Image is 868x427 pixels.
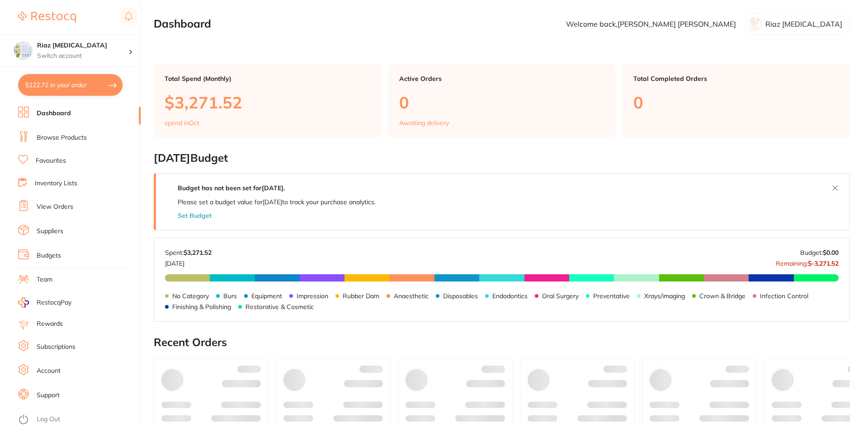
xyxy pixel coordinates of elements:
a: Inventory Lists [35,179,77,188]
p: Equipment [251,292,282,300]
a: Subscriptions [37,343,75,352]
a: Active Orders0Awaiting delivery [388,64,616,137]
a: Log Out [37,415,60,424]
p: Riaz [MEDICAL_DATA] [765,20,842,28]
p: No Category [172,292,209,300]
p: Spent: [165,249,212,256]
a: Support [37,391,60,400]
p: Anaesthetic [394,292,429,300]
button: $122.72 in your order [18,74,123,96]
a: Total Completed Orders0 [623,64,850,137]
p: Oral Surgery [542,292,579,300]
p: [DATE] [165,256,212,267]
p: Please set a budget value for [DATE] to track your purchase analytics. [178,198,376,206]
p: Infection Control [760,292,808,300]
span: RestocqPay [37,298,71,307]
img: Restocq Logo [18,12,76,23]
a: View Orders [37,202,73,211]
p: Welcome back, [PERSON_NAME] [PERSON_NAME] [566,20,736,28]
p: Disposables [443,292,478,300]
h4: Riaz Dental Surgery [37,41,128,50]
p: Budget: [800,249,839,256]
h2: Recent Orders [154,336,850,349]
p: Total Completed Orders [633,75,839,82]
strong: $3,271.52 [184,249,212,257]
a: Total Spend (Monthly)$3,271.52spend inOct [154,64,381,137]
p: Switch account [37,52,128,61]
a: Budgets [37,251,61,260]
p: spend in Oct [165,119,199,127]
p: $3,271.52 [165,93,370,112]
p: Total Spend (Monthly) [165,75,370,82]
h2: [DATE] Budget [154,152,850,164]
strong: $0.00 [823,249,839,257]
p: Endodontics [492,292,528,300]
button: Set Budget [178,212,212,219]
a: Favourites [36,156,66,165]
a: Browse Products [37,133,87,142]
p: 0 [633,93,839,112]
strong: Budget has not been set for [DATE] . [178,184,285,192]
a: Restocq Logo [18,7,76,28]
p: Awaiting delivery [399,119,449,127]
p: 0 [399,93,605,112]
h2: Dashboard [154,18,211,30]
p: Impression [297,292,328,300]
a: Dashboard [37,109,71,118]
p: Preventative [593,292,630,300]
a: Rewards [37,319,63,328]
a: Account [37,366,61,375]
img: Riaz Dental Surgery [14,42,32,60]
p: Remaining: [776,256,839,267]
p: Restorative & Cosmetic [245,303,314,310]
strong: $-3,271.52 [808,259,839,267]
p: Rubber Dam [343,292,379,300]
a: Suppliers [37,227,63,236]
p: Burs [223,292,237,300]
a: Team [37,275,52,284]
img: RestocqPay [18,297,29,308]
p: Finishing & Polishing [172,303,231,310]
p: Crown & Bridge [699,292,745,300]
p: Active Orders [399,75,605,82]
button: Log Out [18,413,138,427]
p: Xrays/imaging [644,292,685,300]
a: RestocqPay [18,297,71,308]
